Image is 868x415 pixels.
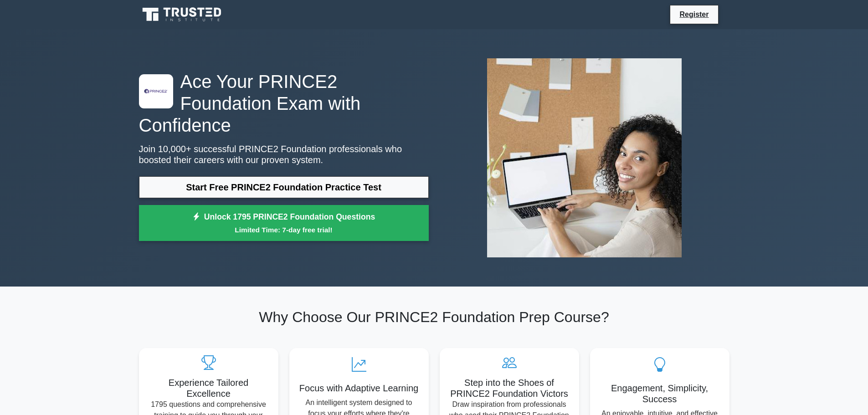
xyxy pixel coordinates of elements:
[139,176,429,198] a: Start Free PRINCE2 Foundation Practice Test
[146,377,271,399] h5: Experience Tailored Excellence
[297,383,421,394] h5: Focus with Adaptive Learning
[139,205,429,241] a: Unlock 1795 PRINCE2 Foundation QuestionsLimited Time: 7-day free trial!
[139,71,429,136] h1: Ace Your PRINCE2 Foundation Exam with Confidence
[150,225,417,235] small: Limited Time: 7-day free trial!
[139,308,729,326] h2: Why Choose Our PRINCE2 Foundation Prep Course?
[597,383,722,405] h5: Engagement, Simplicity, Success
[447,377,572,399] h5: Step into the Shoes of PRINCE2 Foundation Victors
[139,143,429,165] p: Join 10,000+ successful PRINCE2 Foundation professionals who boosted their careers with our prove...
[674,9,714,20] a: Register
